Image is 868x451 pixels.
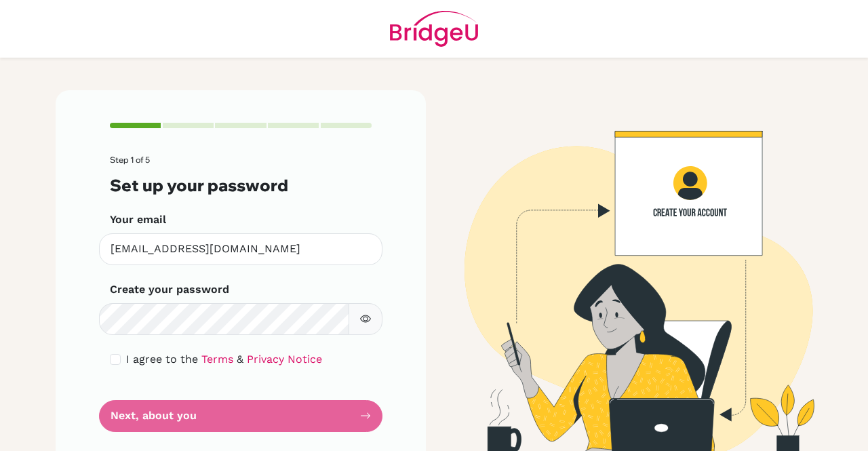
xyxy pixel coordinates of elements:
a: Privacy Notice [247,353,322,366]
label: Your email [110,212,166,228]
span: Step 1 of 5 [110,155,150,165]
label: Create your password [110,281,229,298]
span: & [237,353,243,366]
input: Insert your email* [99,233,382,265]
h3: Set up your password [110,176,372,195]
a: Terms [201,353,233,366]
span: I agree to the [126,353,198,366]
